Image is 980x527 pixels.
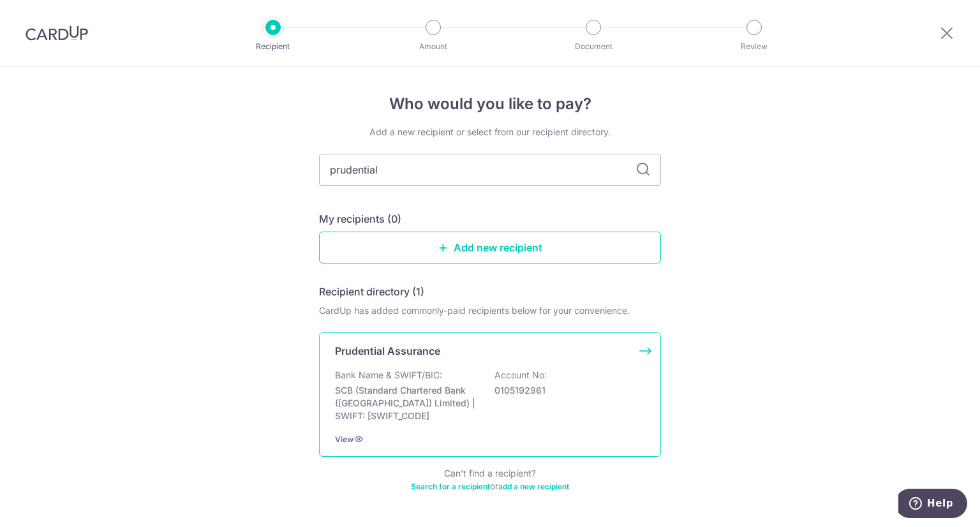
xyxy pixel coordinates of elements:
a: Search for a recipient [411,482,490,491]
h4: Who would you like to pay? [319,93,661,115]
img: CardUp [26,26,88,41]
input: Search for any recipient here [319,154,661,186]
p: Account No: [494,369,547,382]
p: Recipient [226,40,320,53]
a: Add new recipient [319,232,661,263]
iframe: Opens a widget where you can find more information [898,489,967,521]
h5: My recipients (0) [319,211,401,226]
p: Review [707,40,801,53]
a: add a new recipient [498,482,569,491]
div: CardUp has added commonly-paid recipients below for your convenience. [319,304,661,317]
p: Prudential Assurance [335,343,440,359]
p: SCB (Standard Chartered Bank ([GEOGRAPHIC_DATA]) Limited) | SWIFT: [SWIFT_CODE] [335,384,478,422]
div: Add a new recipient or select from our recipient directory. [319,126,661,138]
p: Amount [386,40,480,53]
p: Bank Name & SWIFT/BIC: [335,369,442,382]
h5: Recipient directory (1) [319,284,424,299]
a: View [335,434,353,444]
div: Can’t find a recipient? or [319,467,661,493]
p: Document [546,40,641,53]
p: 0105192961 [494,384,637,397]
